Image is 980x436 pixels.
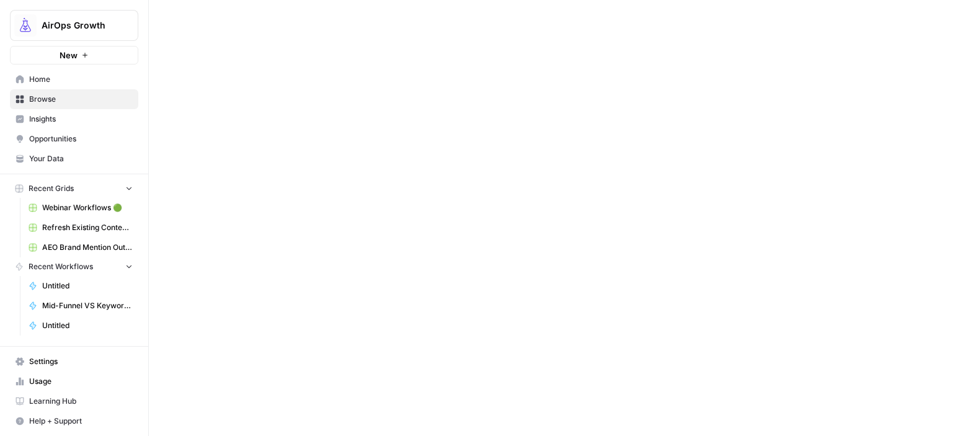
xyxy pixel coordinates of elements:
span: Your Data [29,153,133,164]
span: Settings [29,356,133,367]
span: Untitled [42,320,133,331]
span: New [60,49,78,61]
button: New [10,46,138,65]
span: Home [29,74,133,85]
a: Home [10,69,138,89]
span: Learning Hub [29,396,133,407]
span: Usage [29,376,133,387]
span: AirOps Growth [42,19,117,32]
span: Browse [29,94,133,105]
span: AEO Brand Mention Outreach [42,242,133,253]
a: Browse [10,89,138,109]
span: Recent Grids [29,183,74,194]
a: Usage [10,371,138,391]
span: Refresh Existing Content (1) [42,222,133,233]
span: Recent Workflows [29,261,93,272]
span: Help + Support [29,416,133,427]
img: AirOps Growth Logo [14,14,37,37]
a: Learning Hub [10,391,138,411]
a: Untitled [23,276,138,296]
span: Untitled [42,280,133,291]
a: Insights [10,109,138,129]
button: Help + Support [10,411,138,431]
span: Mid-Funnel VS Keyword Research [42,300,133,311]
a: Webinar Workflows 🟢 [23,198,138,218]
button: Recent Workflows [10,257,138,276]
span: Insights [29,113,133,125]
span: Opportunities [29,133,133,145]
a: AEO Brand Mention Outreach [23,238,138,257]
span: Webinar Workflows 🟢 [42,202,133,213]
a: Settings [10,352,138,371]
a: Refresh Existing Content (1) [23,218,138,238]
button: Recent Grids [10,179,138,198]
a: Opportunities [10,129,138,149]
a: Your Data [10,149,138,169]
button: Workspace: AirOps Growth [10,10,138,41]
a: Mid-Funnel VS Keyword Research [23,296,138,316]
a: Untitled [23,316,138,336]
